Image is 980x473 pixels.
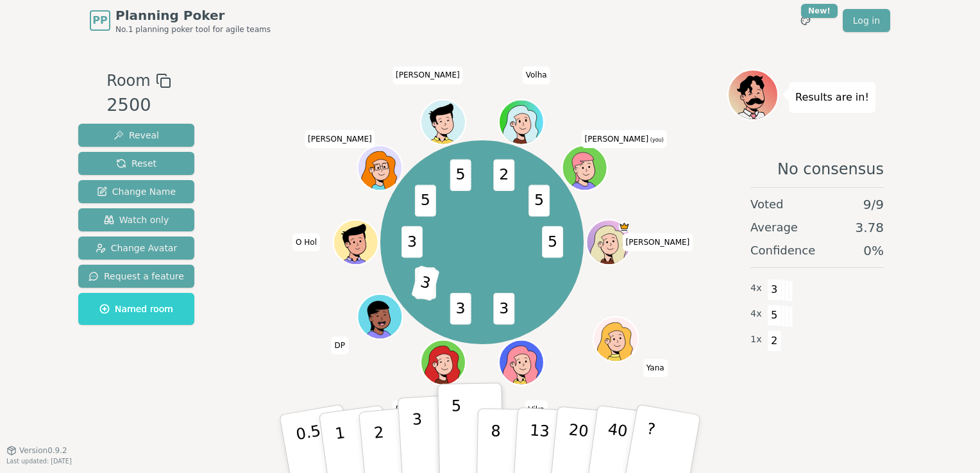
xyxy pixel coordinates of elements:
[563,147,605,189] button: Click to change your avatar
[106,92,171,119] div: 2500
[305,130,375,148] span: Click to change your name
[78,208,194,231] button: Watch only
[115,24,271,35] span: No.1 planning poker tool for agile teams
[401,226,422,258] span: 3
[99,303,173,315] span: Named room
[450,160,471,191] span: 5
[92,13,107,28] span: PP
[104,213,169,226] span: Watch only
[116,157,156,170] span: Reset
[19,445,67,456] span: Version 0.9.2
[78,236,194,260] button: Change Avatar
[78,124,194,147] button: Reveal
[618,221,630,233] span: Anna is the host
[523,66,550,84] span: Click to change your name
[843,9,890,32] a: Log in
[767,330,782,352] span: 2
[393,66,463,84] span: Click to change your name
[855,219,884,236] span: 3.78
[332,336,348,354] span: Click to change your name
[528,185,550,217] span: 5
[801,4,838,18] div: New!
[96,242,178,254] span: Change Avatar
[6,445,67,456] button: Version0.9.2
[795,88,869,106] p: Results are in!
[78,180,194,203] button: Change Name
[542,226,563,258] span: 5
[292,233,320,251] span: Click to change your name
[414,185,435,217] span: 5
[863,242,884,260] span: 0 %
[767,279,782,301] span: 3
[78,293,194,325] button: Named room
[794,9,817,32] button: New!
[643,359,668,377] span: Click to change your name
[525,400,547,418] span: Click to change your name
[106,69,150,92] span: Room
[78,152,194,175] button: Reset
[493,293,514,324] span: 3
[452,397,462,466] p: 5
[750,242,815,260] span: Confidence
[750,307,762,321] span: 4 x
[750,333,762,347] span: 1 x
[90,6,271,35] a: PPPlanning PokerNo.1 planning poker tool for agile teams
[493,160,514,191] span: 2
[450,293,471,324] span: 3
[863,195,884,213] span: 9 / 9
[750,281,762,295] span: 4 x
[767,304,782,326] span: 5
[777,159,884,179] span: No consensus
[750,219,798,236] span: Average
[648,137,664,143] span: (you)
[89,270,184,283] span: Request a feature
[411,265,440,301] span: 3
[97,185,176,198] span: Change Name
[623,233,693,251] span: Click to change your name
[750,195,784,213] span: Voted
[6,458,72,465] span: Last updated: [DATE]
[582,130,667,148] span: Click to change your name
[78,265,194,288] button: Request a feature
[114,129,159,142] span: Reveal
[115,6,271,24] span: Planning Poker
